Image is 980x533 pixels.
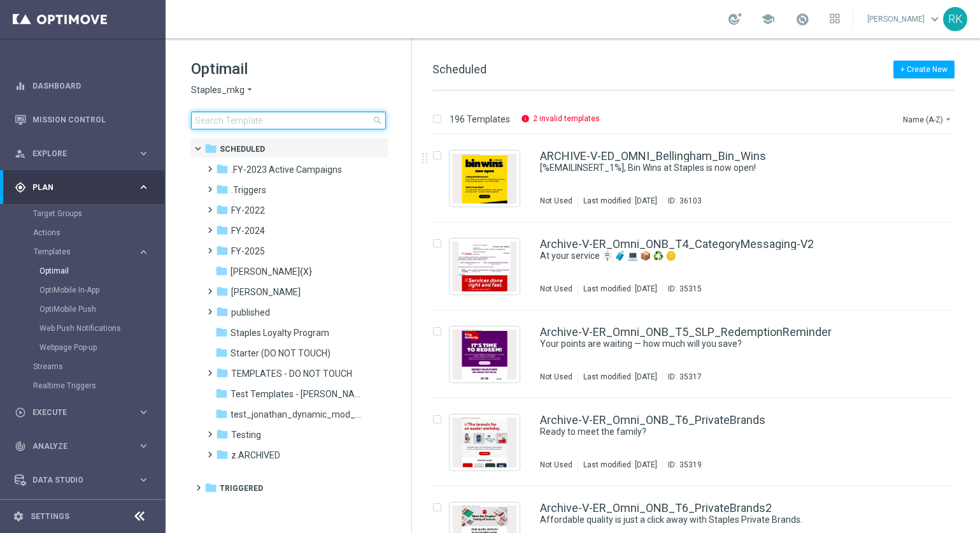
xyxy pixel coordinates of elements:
i: folder [216,203,229,216]
i: folder [216,163,229,175]
span: Staples_mkg [191,84,245,96]
i: gps_fixed [15,182,26,193]
i: keyboard_arrow_right [138,181,150,193]
div: ID: [662,372,702,382]
div: 35315 [679,284,702,294]
button: Mission Control [14,115,150,125]
i: keyboard_arrow_right [138,474,150,486]
div: Templates [34,248,138,256]
div: OptiMobile Push [39,300,164,319]
div: Target Groups [33,204,164,223]
a: Target Groups [33,208,132,219]
button: Name (A-Z)arrow_drop_down [902,112,955,127]
i: play_circle_outline [15,407,26,418]
i: settings [13,511,24,522]
span: .FY-2023 Active Campaigns [231,164,342,175]
i: folder [216,448,229,461]
button: person_search Explore keyboard_arrow_right [14,149,150,159]
i: arrow_drop_down [245,84,255,96]
i: folder [204,481,217,494]
div: Not Used [540,372,572,382]
div: Templates keyboard_arrow_right [33,247,150,257]
span: Templates [34,248,125,256]
i: folder [215,346,228,359]
span: Plan [32,184,138,191]
a: Webpage Pop-up [39,342,132,353]
a: ARCHIVE-V-ED_OMNI_Bellingham_Bin_Wins [540,150,766,162]
span: Data Studio [32,476,138,484]
i: folder [215,387,228,400]
div: OptiMobile In-App [39,281,164,300]
span: Scheduled [220,143,265,155]
span: TEMPLATES - DO NOT TOUCH [231,368,352,379]
p: 2 invalid templates [533,113,600,124]
i: folder [215,407,228,420]
i: folder [216,244,229,257]
span: Analyze [32,442,138,450]
div: Realtime Triggers [33,376,164,395]
img: 35315.jpeg [453,242,516,291]
i: arrow_drop_down [943,114,953,124]
a: Optimail [39,266,132,276]
i: folder [204,142,217,155]
button: + Create New [893,61,955,78]
span: Starter (DO NOT TOUCH) [231,347,330,359]
div: Templates [33,242,164,357]
img: 35317.jpeg [453,330,516,379]
a: Archive-V-ER_Omni_ONB_T5_SLP_RedemptionReminder [540,326,832,338]
a: At your service 🪧 🧳 💻 📦 ♻️ 🪙 [540,250,870,262]
div: Press SPACE to select this row. [420,310,977,398]
h1: Optimail [191,59,386,79]
a: Archive-V-ER_Omni_ONB_T6_PrivateBrands [540,414,765,426]
i: info [521,114,530,123]
div: 35319 [679,460,702,470]
div: Actions [33,223,164,242]
button: track_changes Analyze keyboard_arrow_right [14,441,150,451]
span: search [373,115,383,126]
div: Optimail [39,261,164,281]
img: 36103.jpeg [453,154,516,203]
div: ID: [662,460,702,470]
a: Archive-V-ER_Omni_ONB_T4_CategoryMessaging-V2 [540,238,814,250]
button: gps_fixed Plan keyboard_arrow_right [14,182,150,193]
div: Plan [15,182,138,193]
span: Scheduled [432,62,486,76]
a: [PERSON_NAME]keyboard_arrow_down [866,10,943,29]
span: Staples Loyalty Program [231,327,329,339]
img: 35319.jpeg [453,418,516,467]
div: Analyze [15,441,138,452]
div: equalizer Dashboard [14,81,150,91]
div: Not Used [540,460,572,470]
a: Dashboard [32,69,150,103]
span: FY-2024 [231,225,265,237]
div: Last modified: [DATE] [578,196,662,206]
span: jonathan_pr_test_{X} [231,266,312,277]
a: OptiMobile In-App [39,285,132,295]
a: Actions [33,228,132,238]
span: jonathan_testing_folder [231,286,301,298]
span: published [231,307,270,318]
a: Mission Control [32,103,150,136]
span: Triggered [220,483,263,494]
i: folder [216,428,229,441]
div: Web Push Notifications [39,319,164,338]
a: Streams [33,361,132,372]
a: Settings [31,513,69,520]
i: keyboard_arrow_right [138,246,150,258]
i: folder [216,367,229,379]
i: track_changes [15,441,26,452]
span: Testing [231,429,261,441]
div: Not Used [540,196,572,206]
div: Dashboard [15,69,150,103]
a: [%EMAILINSERT_1%], Bin Wins at Staples is now open! [540,162,870,174]
i: keyboard_arrow_right [138,147,150,159]
div: RK [943,7,967,31]
i: folder [216,224,229,237]
span: school [761,12,775,26]
div: Execute [15,407,138,418]
div: play_circle_outline Execute keyboard_arrow_right [14,407,150,418]
a: Web Push Notifications [39,323,132,333]
button: Staples_mkg arrow_drop_down [191,84,255,96]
